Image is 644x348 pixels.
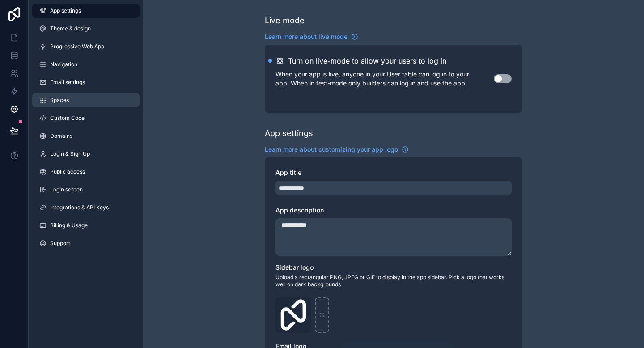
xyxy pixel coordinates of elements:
[32,147,140,161] a: Login & Sign Up
[32,39,140,54] a: Progressive Web App
[265,32,358,41] a: Learn more about live mode
[275,206,324,214] span: App description
[50,25,91,32] span: Theme & design
[32,93,140,107] a: Spaces
[32,200,140,215] a: Integrations & API Keys
[275,169,301,176] span: App title
[265,127,313,140] div: App settings
[32,182,140,197] a: Login screen
[32,57,140,72] a: Navigation
[50,7,81,14] span: App settings
[265,145,398,154] span: Learn more about customizing your app logo
[50,43,104,50] span: Progressive Web App
[275,263,314,271] span: Sidebar logo
[50,240,70,247] span: Support
[32,165,140,179] a: Public access
[32,129,140,143] a: Domains
[275,274,512,288] span: Upload a rectangular PNG, JPEG or GIF to display in the app sidebar. Pick a logo that works well ...
[50,79,85,86] span: Email settings
[50,61,77,68] span: Navigation
[50,168,85,175] span: Public access
[50,222,88,229] span: Billing & Usage
[50,204,109,211] span: Integrations & API Keys
[50,150,90,157] span: Login & Sign Up
[265,145,409,154] a: Learn more about customizing your app logo
[265,14,305,27] div: Live mode
[50,115,85,122] span: Custom Code
[32,75,140,89] a: Email settings
[32,236,140,250] a: Support
[275,70,494,88] p: When your app is live, anyone in your User table can log in to your app. When in test-mode only b...
[265,32,347,41] span: Learn more about live mode
[50,132,72,140] span: Domains
[50,186,83,193] span: Login screen
[32,21,140,36] a: Theme & design
[32,111,140,125] a: Custom Code
[32,218,140,233] a: Billing & Usage
[32,4,140,18] a: App settings
[50,97,69,104] span: Spaces
[288,55,446,66] h2: Turn on live-mode to allow your users to log in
